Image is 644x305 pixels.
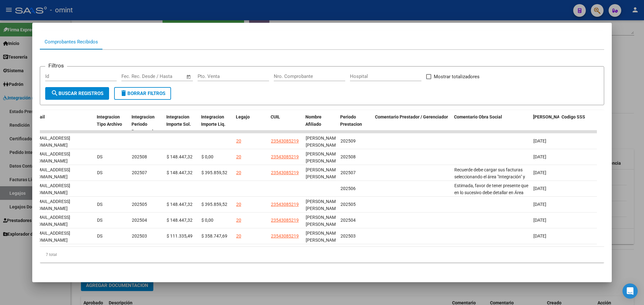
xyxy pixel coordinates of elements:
[167,170,193,175] span: $ 148.447,32
[271,170,299,175] span: 23543085219
[233,110,268,138] datatable-header-cell: Legajo
[561,114,585,119] span: Codigo SSS
[268,110,303,138] datatable-header-cell: CUIL
[271,114,280,119] span: CUIL
[454,167,525,187] span: Recuerde debe cargar sus facturas seleccionando el área "Integración" y asociar el legajo.
[271,202,299,207] span: 23543085219
[201,170,227,175] span: $ 395.859,52
[454,183,528,224] span: Estimada, favor de tener presente que en lo sucesivo debe detallar en Área destino: Integración y...
[129,110,164,138] datatable-header-cell: Integracion Periodo Presentacion
[338,110,372,138] datatable-header-cell: Periodo Prestacion
[533,218,546,223] span: [DATE]
[167,202,193,207] span: $ 148.447,32
[132,154,147,159] span: 202508
[199,110,233,138] datatable-header-cell: Integracion Importe Liq.
[166,114,191,127] span: Integracion Importe Sol.
[34,183,70,195] span: [EMAIL_ADDRESS][DOMAIN_NAME]
[31,110,94,138] datatable-header-cell: Email
[340,202,356,207] span: 202505
[34,199,70,211] span: [EMAIL_ADDRESS][DOMAIN_NAME]
[340,218,356,223] span: 202504
[271,154,299,159] span: 23543085219
[271,218,299,223] span: 23543085219
[164,110,199,138] datatable-header-cell: Integracion Importe Sol.
[372,110,451,138] datatable-header-cell: Comentario Prestador / Gerenciador
[533,154,546,159] span: [DATE]
[306,215,340,227] span: [PERSON_NAME] [PERSON_NAME]
[236,137,241,145] div: 20
[201,218,213,223] span: $ 0,00
[236,169,241,176] div: 20
[340,138,356,143] span: 202509
[340,170,356,175] span: 202507
[34,151,70,164] span: [EMAIL_ADDRESS][DOMAIN_NAME]
[167,233,193,238] span: $ 111.335,49
[153,73,183,79] input: Fecha fin
[114,87,171,100] button: Borrar Filtros
[132,114,158,134] span: Integracion Periodo Presentacion
[306,136,340,148] span: [PERSON_NAME] [PERSON_NAME]
[167,218,193,223] span: $ 148.447,32
[120,89,127,97] mat-icon: delete
[132,202,147,207] span: 202505
[97,233,102,238] span: DS
[34,136,70,148] span: [EMAIL_ADDRESS][DOMAIN_NAME]
[533,138,546,143] span: [DATE]
[34,167,70,180] span: [EMAIL_ADDRESS][DOMAIN_NAME]
[120,91,165,96] span: Borrar Filtros
[623,283,638,299] div: Open Intercom Messenger
[303,110,338,138] datatable-header-cell: Nombre Afiliado
[45,87,109,100] button: Buscar Registros
[236,201,241,208] div: 20
[236,232,241,240] div: 20
[340,114,362,127] span: Periodo Prestacion
[533,114,567,119] span: [PERSON_NAME]
[94,110,129,138] datatable-header-cell: Integracion Tipo Archivo
[40,247,604,263] div: 7 total
[236,114,250,119] span: Legajo
[533,170,546,175] span: [DATE]
[132,218,147,223] span: 202504
[533,186,546,191] span: [DATE]
[97,202,102,207] span: DS
[451,110,531,138] datatable-header-cell: Comentario Obra Social
[97,170,102,175] span: DS
[201,154,213,159] span: $ 0,00
[167,154,193,159] span: $ 148.447,32
[271,138,299,143] span: 23543085219
[34,215,70,227] span: [EMAIL_ADDRESS][DOMAIN_NAME]
[201,202,227,207] span: $ 395.859,52
[533,233,546,238] span: [DATE]
[236,217,241,224] div: 20
[559,110,597,138] datatable-header-cell: Codigo SSS
[132,233,147,238] span: 202503
[340,154,356,159] span: 202508
[454,114,502,119] span: Comentario Obra Social
[531,110,559,138] datatable-header-cell: Fecha Confimado
[34,231,70,243] span: [EMAIL_ADDRESS][DOMAIN_NAME]
[305,114,322,127] span: Nombre Afiliado
[121,73,147,79] input: Fecha inicio
[533,202,546,207] span: [DATE]
[201,114,225,127] span: Integracion Importe Liq.
[375,114,448,119] span: Comentario Prestador / Gerenciador
[97,114,122,127] span: Integracion Tipo Archivo
[97,154,102,159] span: DS
[306,151,340,164] span: [PERSON_NAME] [PERSON_NAME]
[340,186,356,191] span: 202506
[51,91,103,96] span: Buscar Registros
[306,167,340,180] span: [PERSON_NAME] [PERSON_NAME]
[306,231,340,243] span: [PERSON_NAME] [PERSON_NAME]
[236,153,241,161] div: 20
[434,73,480,80] span: Mostrar totalizadores
[45,38,98,46] div: Comprobantes Recibidos
[185,73,192,80] button: Open calendar
[45,61,67,70] h3: Filtros
[271,233,299,238] span: 23543085219
[340,233,356,238] span: 202503
[97,218,102,223] span: DS
[51,89,58,97] mat-icon: search
[132,170,147,175] span: 202507
[201,233,227,238] span: $ 358.747,69
[306,199,340,211] span: [PERSON_NAME] [PERSON_NAME]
